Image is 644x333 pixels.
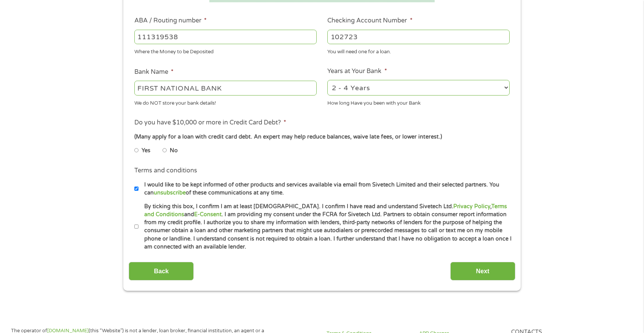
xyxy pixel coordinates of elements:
[327,17,412,25] label: Checking Account Number
[327,67,387,75] label: Years at Your Bank
[327,30,510,44] input: 345634636
[144,203,507,218] a: Terms and Conditions
[129,262,194,280] input: Back
[134,133,510,141] div: (Many apply for a loan with credit card debt. An expert may help reduce balances, waive late fees...
[194,211,222,218] a: E-Consent
[134,97,317,107] div: We do NOT store your bank details!
[154,190,186,196] a: unsubscribe
[134,30,317,44] input: 263177916
[134,46,317,56] div: Where the Money to be Deposited
[139,181,512,197] label: I would like to be kept informed of other products and services available via email from Sivetech...
[327,46,510,56] div: You will need one for a loan.
[139,202,512,251] label: By ticking this box, I confirm I am at least [DEMOGRAPHIC_DATA]. I confirm I have read and unders...
[453,203,490,210] a: Privacy Policy
[134,17,207,25] label: ABA / Routing number
[327,97,510,107] div: How long Have you been with your Bank
[134,119,286,127] label: Do you have $10,000 or more in Credit Card Debt?
[142,147,150,155] label: Yes
[134,68,174,76] label: Bank Name
[134,167,197,175] label: Terms and conditions
[450,262,515,280] input: Next
[170,147,178,155] label: No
